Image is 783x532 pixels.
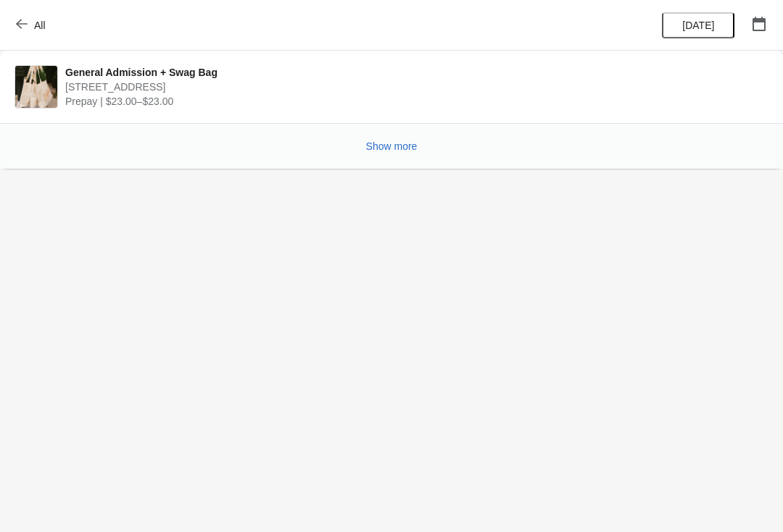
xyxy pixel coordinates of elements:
button: All [7,12,57,38]
button: [DATE] [662,12,734,38]
span: All [34,20,46,31]
img: General Admission + Swag Bag [15,66,57,108]
button: Show more [360,133,423,159]
span: [DATE] [682,20,714,31]
span: [STREET_ADDRESS] [65,80,761,94]
span: Prepay | $23.00–$23.00 [65,94,761,109]
span: General Admission + Swag Bag [65,65,761,80]
span: Show more [366,140,418,152]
